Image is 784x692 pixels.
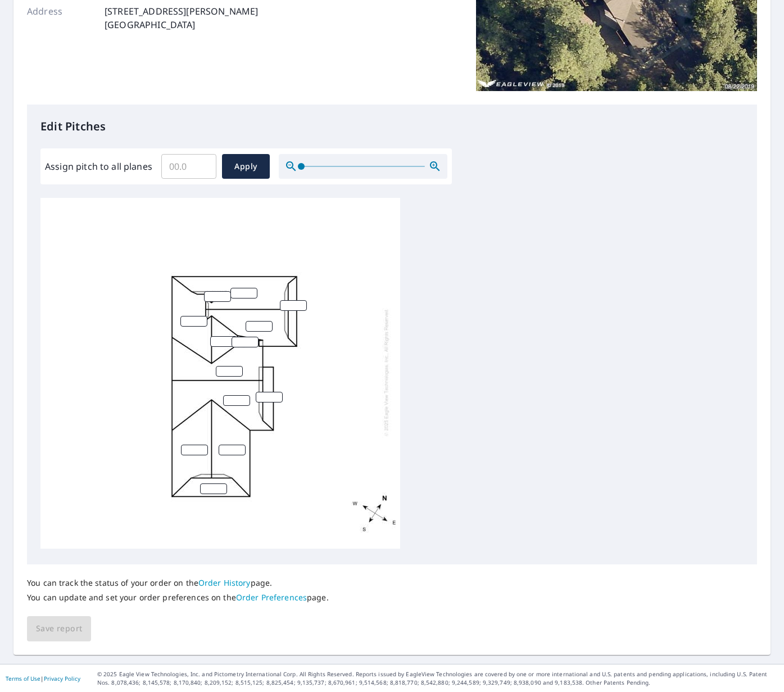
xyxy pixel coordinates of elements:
[6,675,80,682] p: |
[222,154,270,179] button: Apply
[44,675,80,682] a: Privacy Policy
[40,118,744,135] p: Edit Pitches
[6,675,40,682] a: Terms of Use
[105,4,258,31] p: [STREET_ADDRESS][PERSON_NAME] [GEOGRAPHIC_DATA]
[231,160,261,174] span: Apply
[27,593,329,603] p: You can update and set your order preferences on the page.
[161,151,216,182] input: 00.0
[27,4,94,31] p: Address
[45,160,152,173] label: Assign pitch to all planes
[198,577,251,588] a: Order History
[27,578,329,588] p: You can track the status of your order on the page.
[97,670,778,687] p: © 2025 Eagle View Technologies, Inc. and Pictometry International Corp. All Rights Reserved. Repo...
[236,592,307,603] a: Order Preferences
